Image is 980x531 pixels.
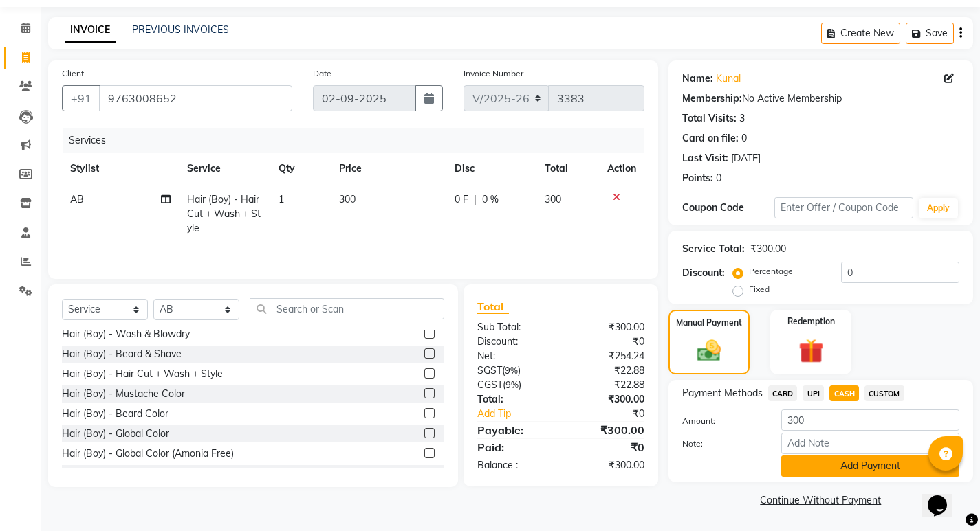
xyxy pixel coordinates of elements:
button: +91 [62,85,100,111]
div: ₹0 [560,439,654,455]
label: Redemption [787,315,835,328]
span: 300 [545,193,561,205]
input: Search or Scan [250,298,444,319]
span: Hair (Boy) - Hair Cut + Wash + Style [187,193,261,234]
div: ₹22.88 [560,363,654,378]
div: Last Visit: [682,151,728,166]
a: Continue Without Payment [671,493,970,508]
th: Total [536,153,599,184]
label: Amount: [672,415,771,427]
button: Add Payment [781,455,959,477]
div: Discount: [682,266,725,280]
span: 300 [339,193,356,205]
span: UPI [803,385,824,401]
div: Total: [467,392,560,407]
div: Service Total: [682,242,745,256]
div: ( ) [467,363,560,378]
div: Hair (Boy) - Global Color [62,427,169,441]
th: Disc [446,153,536,184]
span: SGST [477,364,502,376]
div: Card on file: [682,131,739,146]
th: Qty [270,153,331,184]
div: Hair (Boy) - Beard & Shave [62,347,182,361]
div: ₹0 [560,335,654,349]
iframe: chat widget [922,476,966,517]
div: Total Visits: [682,111,737,126]
label: Note: [672,438,771,450]
span: AB [70,193,84,205]
div: Membership: [682,91,742,106]
div: Balance : [467,458,560,473]
span: CASH [829,385,859,401]
th: Service [179,153,270,184]
input: Search by Name/Mobile/Email/Code [99,85,292,111]
div: 0 [716,171,721,185]
div: Name: [682,71,713,86]
img: _cash.svg [690,337,728,365]
div: ₹0 [576,407,655,421]
div: Hair (Boy) - Global Highlights [62,466,190,481]
th: Action [599,153,644,184]
label: Percentage [749,265,793,278]
div: Points: [682,171,713,185]
button: Save [906,23,954,44]
span: CGST [477,379,503,391]
span: 0 F [455,192,468,207]
div: Services [63,128,655,153]
label: Client [62,67,84,80]
span: | [474,192,477,207]
button: Create New [821,23,900,44]
label: Date [313,67,331,80]
span: CUSTOM [864,385,904,401]
div: Coupon Code [682,201,774,215]
div: 0 [741,131,747,146]
button: Apply [919,198,958,218]
div: Hair (Boy) - Global Color (Amonia Free) [62,447,234,461]
div: Net: [467,349,560,363]
div: ₹300.00 [750,242,786,256]
div: ₹300.00 [560,392,654,407]
label: Manual Payment [676,317,742,329]
img: _gift.svg [791,336,831,367]
div: ₹300.00 [560,458,654,473]
div: Payable: [467,422,560,438]
div: Hair (Boy) - Hair Cut + Wash + Style [62,367,223,381]
input: Enter Offer / Coupon Code [774,197,913,218]
a: Add Tip [467,407,576,421]
label: Fixed [749,283,770,295]
span: 9% [505,379,519,390]
th: Stylist [62,153,179,184]
div: Hair (Boy) - Beard Color [62,407,168,421]
div: No Active Membership [682,91,959,106]
div: Hair (Boy) - Mustache Color [62,387,185,401]
div: [DATE] [731,151,761,166]
th: Price [331,153,446,184]
div: ( ) [467,378,560,392]
div: Hair (Boy) - Wash & Blowdry [62,327,190,341]
div: ₹254.24 [560,349,654,363]
label: Invoice Number [464,67,523,80]
a: PREVIOUS INVOICES [132,23,229,36]
div: Discount: [467,335,560,349]
div: ₹300.00 [560,320,654,335]
span: Payment Methods [682,386,763,400]
div: Paid: [467,439,560,455]
input: Add Note [781,433,959,454]
a: Kunal [716,71,741,86]
span: Total [477,300,509,314]
div: ₹300.00 [560,422,654,438]
div: Sub Total: [467,320,560,335]
div: ₹22.88 [560,378,654,392]
span: CARD [768,385,798,401]
a: INVOICE [65,18,116,43]
span: 0 % [482,192,499,207]
span: 1 [279,193,284,205]
span: 9% [505,365,518,376]
input: Amount [781,409,959,431]
div: 3 [739,111,745,126]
